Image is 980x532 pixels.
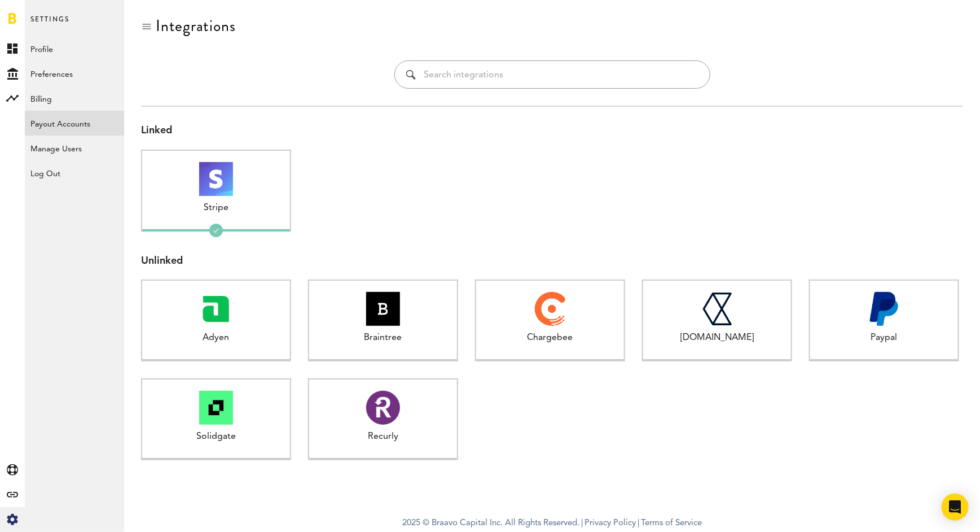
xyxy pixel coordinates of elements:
[476,332,624,345] div: Chargebee
[867,292,901,326] img: Paypal
[156,17,236,35] div: Integrations
[585,519,636,527] a: Privacy Policy
[142,332,290,345] div: Adyen
[309,430,457,443] div: Recurly
[942,494,969,521] div: Open Intercom Messenger
[810,332,958,345] div: Paypal
[25,61,124,86] a: Preferences
[366,391,400,425] img: Recurly
[142,202,290,215] div: Stripe
[702,292,732,326] img: Checkout.com
[402,515,579,532] span: 2025 © Braavo Capital Inc. All Rights Reserved.
[25,36,124,61] a: Profile
[309,332,457,345] div: Braintree
[142,430,290,443] div: Solidgate
[30,12,69,36] span: Settings
[25,136,124,160] a: Manage Users
[25,86,124,111] a: Billing
[535,292,565,326] img: Chargebee
[24,8,64,18] span: Support
[366,292,400,326] img: Braintree
[141,254,963,269] div: Unlinked
[25,111,124,136] a: Payout Accounts
[641,519,702,527] a: Terms of Service
[424,61,698,88] input: Search integrations
[199,391,233,425] img: Solidgate
[643,332,791,345] div: [DOMAIN_NAME]
[199,162,233,196] img: Stripe
[25,160,124,181] div: Log Out
[141,124,963,138] div: Linked
[199,292,233,326] img: Adyen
